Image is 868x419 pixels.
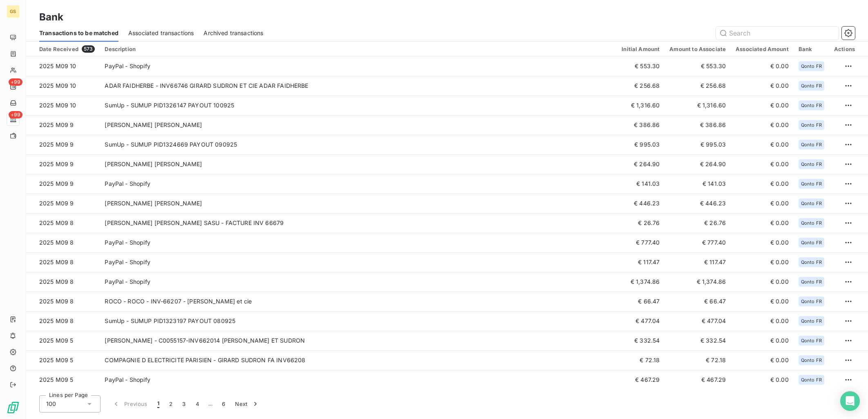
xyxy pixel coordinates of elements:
td: € 72.18 [617,350,664,370]
td: SumUp - SUMUP PID1326147 PAYOUT 100925 [100,96,617,115]
button: 1 [152,395,164,412]
td: [PERSON_NAME] - C0055157-INV662014 [PERSON_NAME] ET SUDRON [100,331,617,350]
td: PayPal - Shopify [100,272,617,292]
td: € 0.00 [731,233,794,252]
td: 2025 M09 9 [26,135,100,154]
td: € 1,316.60 [617,96,664,115]
td: € 0.00 [731,174,794,194]
td: 2025 M09 8 [26,233,100,252]
td: 2025 M09 5 [26,370,100,390]
td: € 256.68 [664,76,731,96]
td: € 477.04 [664,311,731,331]
td: € 332.54 [617,331,664,350]
td: [PERSON_NAME] [PERSON_NAME] SASU - FACTURE INV 66679 [100,213,617,233]
span: Qonto FR [801,201,822,206]
span: Qonto FR [801,299,822,304]
td: € 0.00 [731,213,794,233]
td: € 117.47 [664,252,731,272]
td: ADAR FAIDHERBE - INV66746 GIRARD SUDRON ET CIE ADAR FAIDHERBE [100,76,617,96]
input: Search [716,27,839,40]
span: Qonto FR [801,319,822,323]
button: Previous [107,395,152,412]
span: Qonto FR [801,358,822,363]
td: € 141.03 [617,174,664,194]
td: € 66.47 [617,292,664,311]
td: PayPal - Shopify [100,252,617,272]
span: Qonto FR [801,103,822,108]
td: € 141.03 [664,174,731,194]
td: 2025 M09 8 [26,213,100,233]
button: 4 [191,395,204,412]
td: € 26.76 [617,213,664,233]
td: SumUp - SUMUP PID1323197 PAYOUT 080925 [100,311,617,331]
button: 3 [177,395,190,412]
button: 6 [217,395,230,412]
td: € 117.47 [617,252,664,272]
td: SumUp - SUMUP PID1324669 PAYOUT 090925 [100,135,617,154]
div: Date Received [39,45,95,53]
td: PayPal - Shopify [100,370,617,390]
div: Open Intercom Messenger [840,391,860,411]
td: 2025 M09 8 [26,292,100,311]
span: Qonto FR [801,377,822,382]
td: 2025 M09 5 [26,331,100,350]
td: € 66.47 [664,292,731,311]
span: Qonto FR [801,83,822,88]
td: € 446.23 [617,194,664,213]
td: 2025 M09 8 [26,272,100,292]
td: € 1,316.60 [664,96,731,115]
td: € 386.86 [664,115,731,135]
span: Qonto FR [801,142,822,147]
button: Next [230,395,264,412]
td: 2025 M09 9 [26,115,100,135]
td: 2025 M09 5 [26,350,100,370]
td: 2025 M09 10 [26,56,100,76]
span: Qonto FR [801,181,822,186]
td: € 72.18 [664,350,731,370]
div: Amount to Associate [669,46,726,52]
td: € 264.90 [664,154,731,174]
td: € 467.29 [664,370,731,390]
td: € 446.23 [664,194,731,213]
td: COMPAGNIE D ELECTRICITE PARISIEN - GIRARD SUDRON FA INV66208 [100,350,617,370]
span: Transactions to be matched [39,29,119,37]
td: € 0.00 [731,311,794,331]
td: ROCO - ROCO - INV-66207 - [PERSON_NAME] et cie [100,292,617,311]
span: Qonto FR [801,338,822,343]
button: 2 [164,395,177,412]
td: € 0.00 [731,115,794,135]
span: +99 [9,111,22,118]
span: Qonto FR [801,260,822,265]
td: € 553.30 [617,56,664,76]
span: Qonto FR [801,123,822,127]
div: Actions [834,46,855,52]
td: € 332.54 [664,331,731,350]
td: € 0.00 [731,350,794,370]
div: Associated Amount [736,46,789,52]
td: 2025 M09 9 [26,194,100,213]
span: 573 [82,45,95,53]
td: € 256.68 [617,76,664,96]
td: [PERSON_NAME] [PERSON_NAME] [100,154,617,174]
span: … [204,397,217,410]
span: Qonto FR [801,221,822,225]
td: € 0.00 [731,252,794,272]
td: 2025 M09 9 [26,174,100,194]
td: € 777.40 [664,233,731,252]
td: [PERSON_NAME] [PERSON_NAME] [100,194,617,213]
td: € 995.03 [664,135,731,154]
td: 2025 M09 10 [26,76,100,96]
td: € 386.86 [617,115,664,135]
div: Bank [799,46,824,52]
td: PayPal - Shopify [100,233,617,252]
td: € 0.00 [731,292,794,311]
td: € 0.00 [731,96,794,115]
h3: Bank [39,10,64,25]
td: € 0.00 [731,135,794,154]
span: Associated transactions [128,29,194,37]
td: € 0.00 [731,370,794,390]
td: PayPal - Shopify [100,174,617,194]
img: Logo LeanPay [7,401,20,414]
td: € 0.00 [731,154,794,174]
div: Description [105,46,612,52]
